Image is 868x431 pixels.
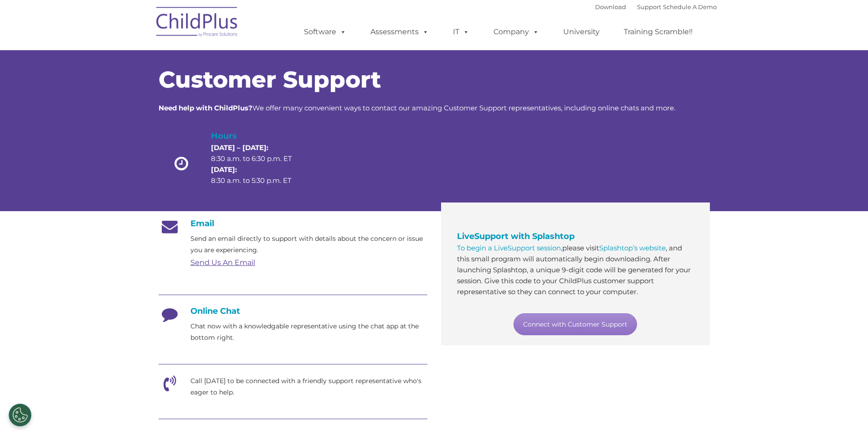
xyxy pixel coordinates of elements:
a: To begin a LiveSupport session, [457,244,562,252]
a: Download [595,3,626,10]
button: Cookies Settings [9,404,31,426]
p: 8:30 a.m. to 6:30 p.m. ET 8:30 a.m. to 5:30 p.m. ET [211,142,308,186]
span: We offer many convenient ways to contact our amazing Customer Support representatives, including ... [159,104,675,112]
strong: [DATE]: [211,165,237,174]
strong: Need help with ChildPlus? [159,104,252,112]
font: | [595,3,717,10]
strong: [DATE] – [DATE]: [211,143,268,152]
p: Call [DATE] to be connected with a friendly support representative who's eager to help. [190,375,427,398]
a: Support [637,3,661,10]
a: Software [295,23,355,41]
p: please visit , and this small program will automatically begin downloading. After launching Splas... [457,243,694,297]
h4: Hours [211,130,308,142]
span: Customer Support [159,66,381,93]
a: University [554,23,609,41]
img: ChildPlus by Procare Solutions [152,0,243,46]
a: Company [484,23,548,41]
h4: Online Chat [159,306,427,316]
a: Schedule A Demo [663,3,717,10]
a: Connect with Customer Support [514,313,637,335]
span: LiveSupport with Splashtop [457,231,575,241]
a: Training Scramble!! [615,23,702,41]
p: Chat now with a knowledgable representative using the chat app at the bottom right. [190,321,427,343]
p: Send an email directly to support with details about the concern or issue you are experiencing. [190,233,427,256]
a: Assessments [361,23,438,41]
a: Send Us An Email [190,258,255,267]
a: IT [444,23,478,41]
h4: Email [159,218,427,228]
a: Splashtop’s website [599,244,666,252]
